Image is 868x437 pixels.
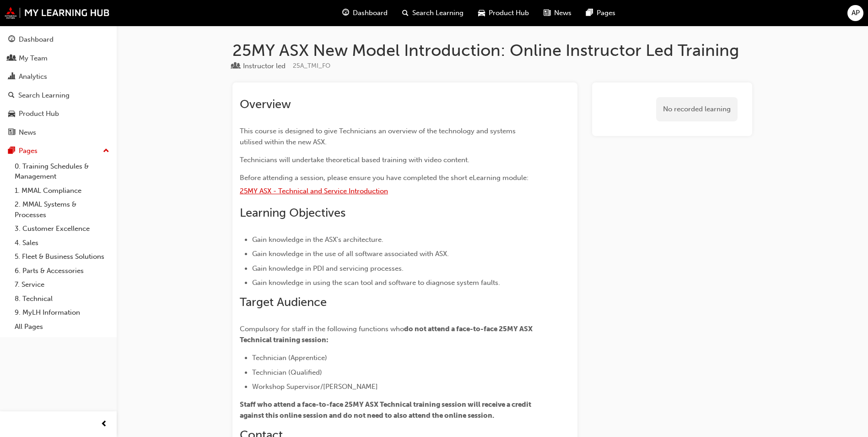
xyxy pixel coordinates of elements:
span: car-icon [478,7,485,19]
span: guage-icon [342,7,349,19]
span: Dashboard [353,8,388,18]
a: guage-iconDashboard [335,4,395,22]
span: News [554,8,571,18]
div: Pages [19,146,38,156]
span: pages-icon [8,147,15,155]
a: 6. Parts & Accessories [11,264,113,278]
span: Technician (Apprentice) [252,354,327,362]
span: chart-icon [8,73,15,81]
a: My Team [4,50,113,67]
a: news-iconNews [536,4,579,22]
span: car-icon [8,110,15,118]
a: Search Learning [4,87,113,104]
a: 25MY ASX - Technical and Service Introduction [240,187,388,195]
span: Gain knowledge in the use of all software associated with ASX. [252,250,449,258]
span: Pages [597,8,615,18]
span: Learning Objectives [240,206,345,220]
a: 1. MMAL Compliance [11,184,113,198]
span: Technician (Qualified) [252,368,322,377]
div: Type [232,60,286,72]
span: Overview [240,97,291,111]
a: Dashboard [4,31,113,48]
span: AP [852,8,860,18]
div: News [19,127,36,138]
span: news-icon [8,129,15,137]
span: Gain knowledge in PDI and servicing processes. [252,264,404,273]
a: 3. Customer Excellence [11,222,113,236]
a: car-iconProduct Hub [471,4,536,22]
a: 7. Service [11,278,113,292]
span: Gain knowledge in using the scan tool and software to diagnose system faults. [252,279,500,287]
a: search-iconSearch Learning [395,4,471,22]
span: Target Audience [240,295,327,309]
a: 2. MMAL Systems & Processes [11,197,113,222]
span: news-icon [544,7,550,19]
span: Before attending a session, please ensure you have completed the short eLearning module: [240,174,528,182]
a: 4. Sales [11,236,113,250]
span: prev-icon [101,419,108,430]
button: Pages [4,142,113,159]
span: Search Learning [412,8,464,18]
div: Instructor led [243,61,286,71]
div: Analytics [19,71,47,82]
span: Staff who attend a face-to-face 25MY ASX Technical training session will receive a credit against... [240,400,533,420]
button: DashboardMy TeamAnalyticsSearch LearningProduct HubNews [4,29,113,142]
span: Learning resource code [293,62,330,70]
span: Workshop Supervisor/[PERSON_NAME] [252,382,378,391]
span: Technicians will undertake theoretical based training with video content. [240,156,469,164]
a: 8. Technical [11,292,113,306]
a: pages-iconPages [579,4,623,22]
a: Product Hub [4,105,113,122]
a: News [4,124,113,141]
div: Search Learning [18,90,70,101]
a: All Pages [11,320,113,334]
span: Gain knowledge in the ASX's architecture. [252,235,383,244]
span: pages-icon [586,7,593,19]
div: Product Hub [19,109,59,119]
a: Analytics [4,68,113,85]
a: 9. MyLH Information [11,306,113,320]
span: search-icon [402,7,409,19]
span: people-icon [8,55,15,63]
div: Dashboard [19,34,54,45]
span: guage-icon [8,36,15,44]
span: This course is designed to give Technicians an overview of the technology and systems utilised wi... [240,127,518,146]
a: 0. Training Schedules & Management [11,159,113,184]
span: Compulsory for staff in the following functions who [240,325,404,333]
a: 5. Fleet & Business Solutions [11,250,113,264]
span: search-icon [8,92,15,100]
div: My Team [19,53,48,64]
span: Product Hub [489,8,529,18]
img: mmal [5,7,110,19]
button: AP [847,5,863,21]
h1: 25MY ASX New Model Introduction: Online Instructor Led Training [232,40,752,60]
div: No recorded learning [656,97,738,121]
span: learningResourceType_INSTRUCTOR_LED-icon [232,62,239,71]
span: up-icon [103,145,109,157]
